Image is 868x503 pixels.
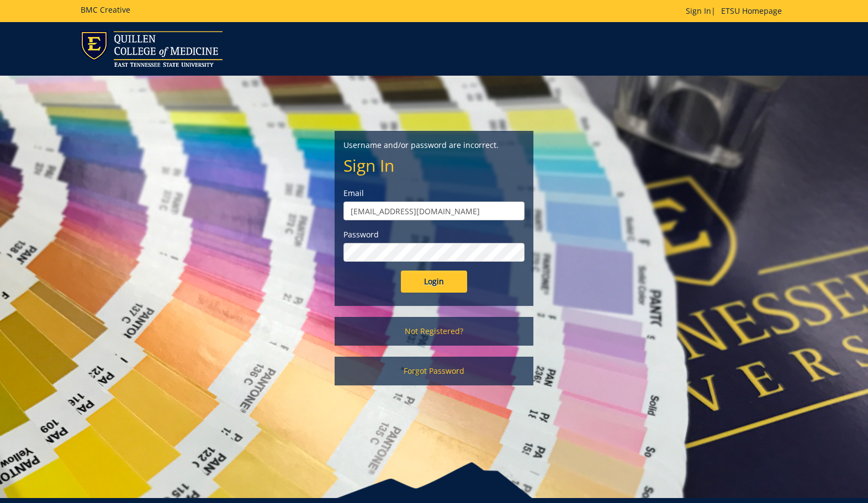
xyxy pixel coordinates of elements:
a: Forgot Password [335,357,533,385]
a: ETSU Homepage [716,6,787,16]
p: Username and/or password are incorrect. [343,140,525,151]
label: Password [343,229,525,240]
p: | [686,6,787,17]
img: ETSU logo [81,31,223,67]
a: Not Registered? [335,317,533,346]
a: Sign In [686,6,711,16]
h2: Sign In [343,156,525,174]
input: Login [401,271,467,293]
label: Email [343,188,525,199]
h5: BMC Creative [81,6,130,14]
